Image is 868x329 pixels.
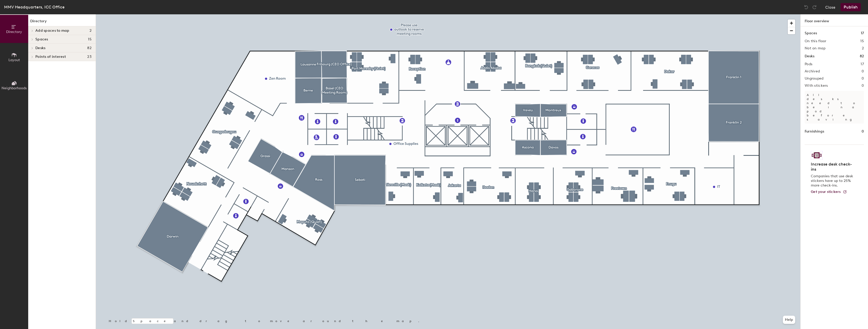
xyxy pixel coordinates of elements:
p: Companies that use desk stickers have up to 25% more check-ins. [811,174,855,188]
a: Get your stickers [811,190,847,194]
h2: 17 [861,62,864,66]
h1: 17 [861,30,864,36]
h1: Desks [805,53,814,59]
h2: 0 [862,69,864,73]
button: Help [783,316,795,324]
h2: 0 [862,84,864,88]
h1: 82 [860,53,864,59]
span: Get your stickers [811,190,841,194]
img: Sticker logo [811,151,823,160]
h2: 2 [862,46,864,50]
h2: With stickers [805,84,828,88]
div: MMV Headquarters, ICC Office [4,4,65,10]
h1: Furnishings [805,129,824,134]
img: Redo [812,5,817,10]
h1: Floor overview [801,14,868,26]
h1: 0 [862,129,864,134]
h1: Directory [28,18,96,26]
h2: 0 [862,76,864,81]
h2: Archived [805,69,820,73]
span: Directory [6,30,22,34]
h2: On this floor [805,39,826,43]
h2: Pods [805,62,812,66]
h2: Not on map [805,46,825,50]
span: Desks [35,46,45,50]
span: Add spaces to map [35,29,69,33]
img: Undo [804,5,809,10]
span: Spaces [35,37,48,41]
span: 23 [87,55,92,59]
span: Neighborhoods [2,86,27,90]
p: All desks need to be in a pod before saving [805,91,864,124]
span: 2 [89,29,92,33]
h4: Increase desk check-ins [811,162,855,172]
span: 15 [88,37,92,41]
button: Close [825,3,835,11]
span: Layout [8,58,20,62]
span: 82 [87,46,92,50]
h1: Spaces [805,30,817,36]
button: Publish [841,3,861,11]
h2: 15 [860,39,864,43]
h2: Ungrouped [805,76,824,81]
span: Points of interest [35,55,66,59]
